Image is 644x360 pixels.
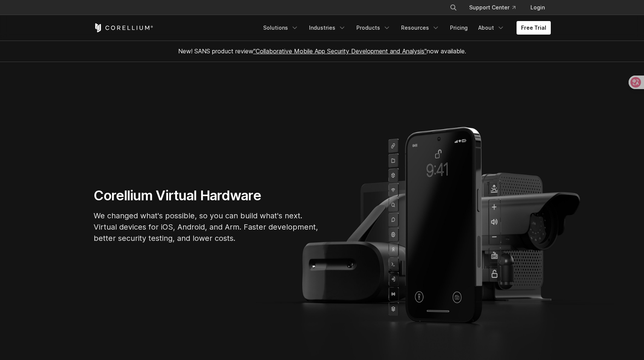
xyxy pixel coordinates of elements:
[445,21,472,35] a: Pricing
[352,21,395,35] a: Products
[178,47,466,55] span: New! SANS product review now available.
[524,1,551,14] a: Login
[259,21,551,35] div: Navigation Menu
[94,23,153,32] a: Corellium Home
[305,21,350,35] a: Industries
[253,47,427,55] a: "Collaborative Mobile App Security Development and Analysis"
[441,1,551,14] div: Navigation Menu
[397,21,444,35] a: Resources
[517,21,551,35] a: Free Trial
[94,187,319,204] h1: Corellium Virtual Hardware
[94,210,319,244] p: We changed what's possible, so you can build what's next. Virtual devices for iOS, Android, and A...
[259,21,303,35] a: Solutions
[463,1,521,14] a: Support Center
[447,1,460,14] button: Search
[474,21,509,35] a: About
